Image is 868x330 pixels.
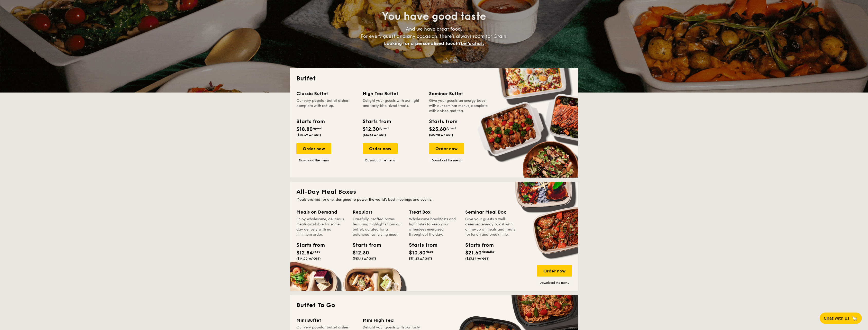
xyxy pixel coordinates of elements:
div: Starts from [353,241,376,249]
div: Wholesome breakfasts and light bites to keep your attendees energised throughout the day. [409,217,459,237]
span: ($13.41 w/ GST) [353,257,376,260]
span: /guest [313,126,323,130]
span: And we have great food. For every guest and any occasion, there’s always room for Grain. [361,26,508,46]
span: ($14.00 w/ GST) [296,257,321,260]
span: You have good taste [382,10,486,23]
div: Meals on Demand [296,208,346,216]
div: Give your guests an energy boost with our seminar menus, complete with coffee and tea. [429,98,489,114]
div: Mini High Tea [363,317,423,324]
h2: Buffet To Go [296,301,572,309]
span: $12.84 [296,250,313,256]
div: Classic Buffet [296,90,357,97]
span: $21.60 [465,250,482,256]
span: ($23.54 w/ GST) [465,257,490,260]
span: Let's chat. [461,41,484,46]
a: Download the menu [296,158,331,162]
div: Mini Buffet [296,317,357,324]
div: Regulars [353,208,403,216]
div: Starts from [429,118,457,125]
span: ($11.23 w/ GST) [409,257,432,260]
a: Download the menu [363,158,398,162]
div: Delight your guests with our light and tasty bite-sized treats. [363,98,423,114]
span: /bundle [482,250,494,254]
span: 🦙 [852,315,858,321]
div: Starts from [465,241,488,249]
a: Download the menu [537,281,572,285]
div: Order now [429,143,464,154]
h2: All-Day Meal Boxes [296,188,572,196]
div: Treat Box [409,208,459,216]
div: Order now [363,143,398,154]
span: /box [313,250,320,254]
span: /guest [446,126,456,130]
div: Seminar Meal Box [465,208,515,216]
div: Order now [537,265,572,277]
span: ($13.41 w/ GST) [363,133,386,137]
div: Carefully-crafted boxes featuring highlights from our buffet, curated for a balanced, satisfying ... [353,217,403,237]
div: High Tea Buffet [363,90,423,97]
span: /guest [379,126,389,130]
span: $18.80 [296,126,313,132]
a: Download the menu [429,158,464,162]
div: Meals crafted for one, designed to power the world's best meetings and events. [296,197,572,202]
span: /box [426,250,433,254]
span: ($20.49 w/ GST) [296,133,321,137]
span: $12.30 [363,126,379,132]
button: Chat with us🦙 [820,313,862,324]
div: Enjoy wholesome, delicious meals available for same-day delivery with no minimum order. [296,217,346,237]
div: Starts from [409,241,432,249]
div: Starts from [363,118,391,125]
div: Starts from [296,118,324,125]
span: $10.30 [409,250,426,256]
h2: Buffet [296,75,572,83]
span: $12.30 [353,250,369,256]
span: Looking for a personalised touch? [384,41,461,46]
span: $25.60 [429,126,446,132]
div: Seminar Buffet [429,90,489,97]
span: ($27.90 w/ GST) [429,133,453,137]
div: Order now [296,143,331,154]
div: Our very popular buffet dishes, complete with set-up. [296,98,357,114]
div: Starts from [296,241,319,249]
span: Chat with us [824,316,849,321]
div: Give your guests a well-deserved energy boost with a line-up of meals and treats for lunch and br... [465,217,515,237]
